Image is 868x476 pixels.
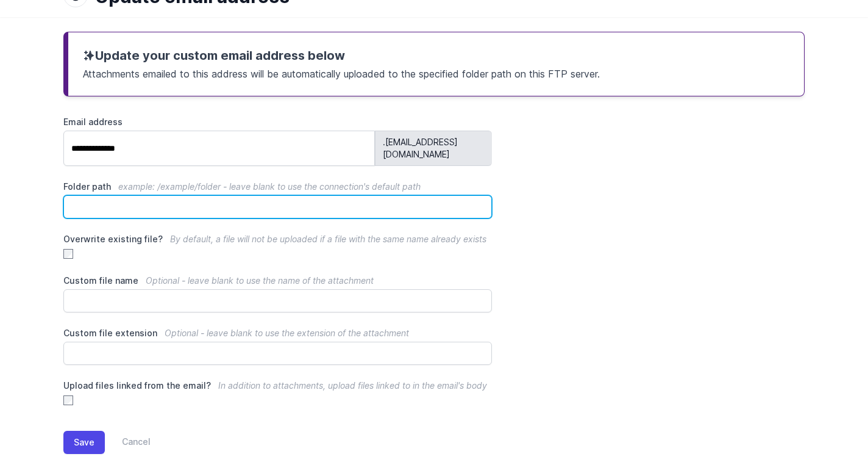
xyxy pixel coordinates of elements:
[83,47,789,64] h3: Update your custom email address below
[807,415,853,461] iframe: Drift Widget Chat Controller
[63,116,492,128] label: Email address
[63,275,492,287] label: Custom file name
[63,181,492,193] label: Folder path
[105,431,151,454] a: Cancel
[218,380,487,391] span: In addition to attachments, upload files linked to in the email's body
[375,131,492,166] span: .[EMAIL_ADDRESS][DOMAIN_NAME]
[63,233,492,245] label: Overwrite existing file?
[146,275,374,286] span: Optional - leave blank to use the name of the attachment
[63,431,105,454] button: Save
[63,380,492,392] label: Upload files linked from the email?
[63,327,492,339] label: Custom file extension
[165,328,409,338] span: Optional - leave blank to use the extension of the attachment
[118,181,421,192] span: example: /example/folder - leave blank to use the connection's default path
[170,234,486,244] span: By default, a file will not be uploaded if a file with the same name already exists
[83,64,789,81] p: Attachments emailed to this address will be automatically uploaded to the specified folder path o...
